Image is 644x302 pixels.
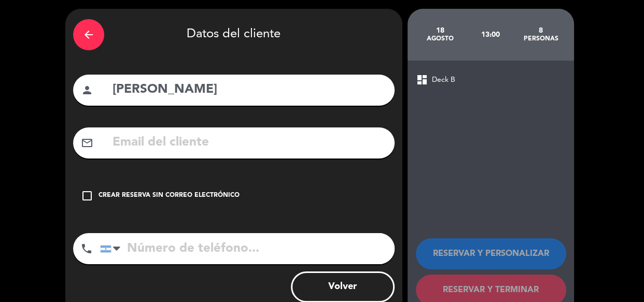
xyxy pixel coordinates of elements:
[82,28,95,41] i: arrow_back
[81,137,93,149] i: mail_outline
[415,35,466,43] div: agosto
[80,242,93,255] i: phone
[100,233,395,264] input: Número de teléfono...
[515,26,566,35] div: 8
[101,234,124,264] div: Argentina: +54
[416,238,566,269] button: RESERVAR Y PERSONALIZAR
[515,35,566,43] div: personas
[415,26,466,35] div: 18
[81,84,93,96] i: person
[73,17,395,53] div: Datos del cliente
[416,74,428,86] span: dashboard
[111,79,387,100] input: Nombre del cliente
[465,17,515,53] div: 13:00
[432,74,455,86] span: Deck B
[99,191,240,201] div: Crear reserva sin correo electrónico
[111,132,387,153] input: Email del cliente
[81,190,93,202] i: check_box_outline_blank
